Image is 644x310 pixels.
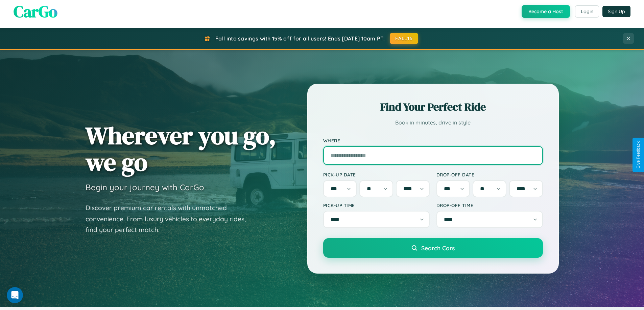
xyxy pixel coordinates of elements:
p: Discover premium car rentals with unmatched convenience. From luxury vehicles to everyday rides, ... [86,202,255,235]
button: FALL15 [390,33,418,44]
p: Book in minutes, drive in style [323,118,543,128]
label: Pick-up Date [323,172,430,177]
div: Give Feedback [636,141,641,169]
label: Where [323,138,543,143]
button: Login [575,5,599,18]
span: Fall into savings with 15% off for all users! Ends [DATE] 10am PT. [215,35,385,42]
label: Pick-up Time [323,202,430,208]
h2: Find Your Perfect Ride [323,100,543,114]
button: Become a Host [522,5,570,18]
label: Drop-off Time [436,202,543,208]
button: Sign Up [602,6,630,17]
button: Search Cars [323,238,543,258]
label: Drop-off Date [436,172,543,177]
span: CarGo [14,0,57,23]
iframe: Intercom live chat [7,287,23,303]
h1: Wherever you go, we go [86,122,276,175]
h3: Begin your journey with CarGo [86,182,204,192]
span: Search Cars [421,244,455,252]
